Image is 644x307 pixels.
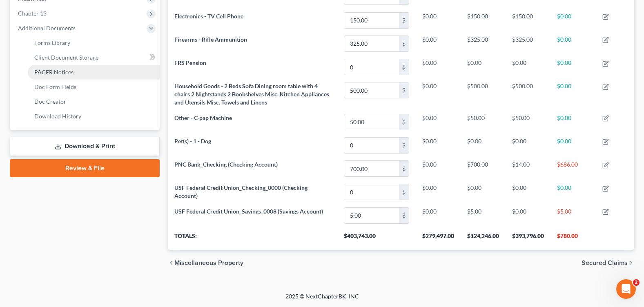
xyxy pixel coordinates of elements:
[34,69,74,76] span: PACER Notices
[28,109,160,124] a: Download History
[399,36,409,51] div: $
[506,9,550,32] td: $150.00
[34,98,66,105] span: Doc Creator
[416,55,461,78] td: $0.00
[174,161,278,168] span: PNC Bank_Checking (Checking Account)
[399,184,409,200] div: $
[416,133,461,157] td: $0.00
[416,204,461,227] td: $0.00
[461,79,506,110] td: $500.00
[399,82,409,98] div: $
[28,65,160,80] a: PACER Notices
[399,208,409,223] div: $
[550,133,596,157] td: $0.00
[168,260,243,266] button: chevron_left Miscellaneous Property
[506,32,550,55] td: $325.00
[34,83,76,90] span: Doc Form Fields
[550,9,596,32] td: $0.00
[344,208,399,223] input: 0.00
[550,110,596,133] td: $0.00
[416,9,461,32] td: $0.00
[174,59,206,66] span: FRS Pension
[344,161,399,176] input: 0.00
[399,59,409,75] div: $
[461,204,506,227] td: $5.00
[461,32,506,55] td: $325.00
[416,32,461,55] td: $0.00
[633,279,640,286] span: 2
[174,208,323,215] span: USF Federal Credit Union_Savings_0008 (Savings Account)
[550,32,596,55] td: $0.00
[344,82,399,98] input: 0.00
[344,184,399,200] input: 0.00
[34,113,81,120] span: Download History
[344,36,399,51] input: 0.00
[344,13,399,28] input: 0.00
[344,138,399,153] input: 0.00
[10,159,160,177] a: Review & File
[461,9,506,32] td: $150.00
[550,227,596,250] th: $780.00
[399,114,409,130] div: $
[416,157,461,180] td: $0.00
[18,24,76,31] span: Additional Documents
[174,138,211,145] span: Pet(s) - 1 - Dog
[550,180,596,204] td: $0.00
[344,59,399,75] input: 0.00
[506,157,550,180] td: $14.00
[174,13,243,20] span: Electronics - TV Cell Phone
[10,137,160,156] a: Download & Print
[461,157,506,180] td: $700.00
[582,260,628,266] span: Secured Claims
[168,260,174,266] i: chevron_left
[461,180,506,204] td: $0.00
[461,55,506,78] td: $0.00
[34,54,98,61] span: Client Document Storage
[550,55,596,78] td: $0.00
[506,110,550,133] td: $50.00
[34,39,70,46] span: Forms Library
[506,227,550,250] th: $393,796.00
[416,110,461,133] td: $0.00
[89,292,555,307] div: 2025 © NextChapterBK, INC
[416,227,461,250] th: $279,497.00
[174,114,232,121] span: Other - C-pap Machine
[344,114,399,130] input: 0.00
[416,180,461,204] td: $0.00
[461,110,506,133] td: $50.00
[550,157,596,180] td: $686.00
[174,82,329,106] span: Household Goods - 2 Beds Sofa Dining room table with 4 chairs 2 Nightstands 2 Bookshelves Misc. K...
[628,260,634,266] i: chevron_right
[337,227,416,250] th: $403,743.00
[28,36,160,50] a: Forms Library
[174,36,247,43] span: Firearms - Rifle Ammunition
[506,180,550,204] td: $0.00
[506,204,550,227] td: $0.00
[28,80,160,94] a: Doc Form Fields
[399,13,409,28] div: $
[461,133,506,157] td: $0.00
[616,279,636,299] iframe: Intercom live chat
[550,79,596,110] td: $0.00
[416,79,461,110] td: $0.00
[399,161,409,176] div: $
[174,260,243,266] span: Miscellaneous Property
[28,50,160,65] a: Client Document Storage
[506,133,550,157] td: $0.00
[174,184,308,199] span: USF Federal Credit Union_Checking_0000 (Checking Account)
[18,10,47,17] span: Chapter 13
[461,227,506,250] th: $124,246.00
[168,227,337,250] th: Totals:
[506,55,550,78] td: $0.00
[506,79,550,110] td: $500.00
[582,260,634,266] button: Secured Claims chevron_right
[399,138,409,153] div: $
[28,94,160,109] a: Doc Creator
[550,204,596,227] td: $5.00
